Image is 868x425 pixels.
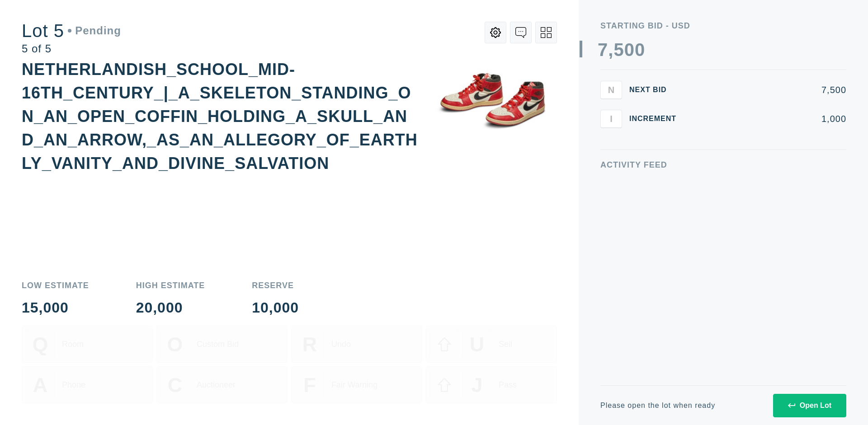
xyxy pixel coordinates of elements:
div: , [608,41,613,221]
div: 20,000 [136,300,205,315]
div: 0 [624,41,635,59]
div: 7,500 [691,85,846,94]
div: 10,000 [252,300,299,315]
div: NETHERLANDISH_SCHOOL_MID-16TH_CENTURY_|_A_SKELETON_STANDING_ON_AN_OPEN_COFFIN_HOLDING_A_SKULL_AND... [22,60,418,173]
button: I [600,110,622,128]
div: Open Lot [788,402,831,410]
div: Please open the lot when ready [600,402,715,409]
button: N [600,81,622,99]
div: Low Estimate [22,281,89,290]
div: 7 [598,41,608,59]
div: Reserve [252,281,299,290]
div: Increment [629,115,684,122]
div: 1,000 [691,114,846,123]
button: Open Lot [773,394,846,417]
div: 5 [613,41,624,59]
div: High Estimate [136,281,205,290]
span: N [608,84,614,95]
div: Starting Bid - USD [600,22,846,30]
div: Next Bid [629,86,684,93]
div: 5 of 5 [22,43,121,54]
div: Lot 5 [22,22,121,40]
div: 0 [635,41,645,59]
span: I [610,113,613,124]
div: Pending [68,25,121,36]
div: 15,000 [22,300,89,315]
div: Activity Feed [600,161,846,169]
